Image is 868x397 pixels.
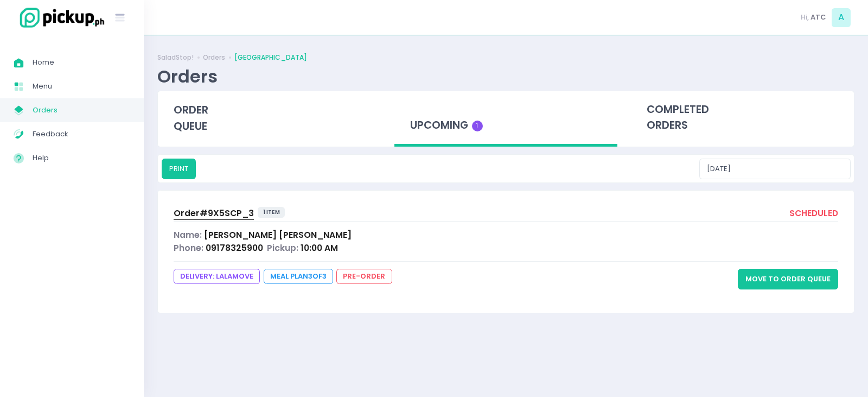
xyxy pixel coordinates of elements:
span: 10:00 AM [301,242,338,254]
span: DELIVERY: lalamove [174,269,260,284]
span: Pickup: [267,242,298,254]
span: Meal Plan 3 of 3 [264,269,333,284]
span: Help [33,151,130,165]
span: [PERSON_NAME] [PERSON_NAME] [204,229,352,241]
span: A [832,8,851,27]
span: 09178325900 [206,242,263,254]
span: pre-order [336,269,392,284]
span: 1 item [258,207,285,218]
span: Home [33,55,130,70]
span: Order# 9X5SCP_3 [174,207,254,219]
div: scheduled [789,207,838,222]
button: PRINT [162,159,196,179]
a: SaladStop! [157,53,194,62]
span: 1 [472,121,483,131]
span: Hi, [801,12,809,23]
a: [GEOGRAPHIC_DATA] [234,53,307,62]
a: Order#9X5SCP_3 [174,207,254,222]
span: Feedback [33,127,130,141]
span: Menu [33,79,130,93]
span: Phone: [174,242,203,254]
span: Name: [174,229,202,241]
button: Move to Order Queue [738,269,838,289]
div: Orders [157,66,218,87]
span: ATC [810,12,826,23]
div: upcoming [394,91,617,147]
img: logo [14,6,106,29]
div: completed orders [631,91,854,144]
span: order queue [174,103,208,134]
a: Orders [203,53,225,62]
span: Orders [33,103,130,117]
